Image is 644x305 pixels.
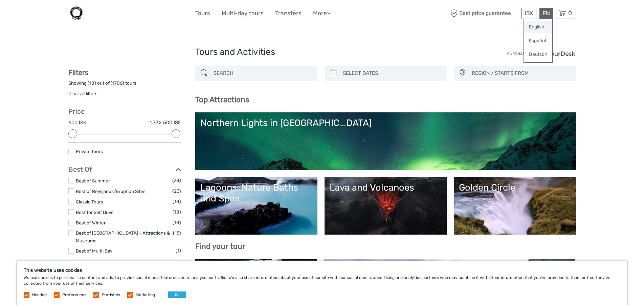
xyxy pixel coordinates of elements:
[68,107,181,115] h3: Price
[24,267,620,273] h5: This website uses cookies
[313,8,331,18] a: More
[102,292,120,298] label: Statistics
[330,182,442,230] a: Lava and Volcanoes
[524,48,552,61] a: Deutsch
[469,68,573,79] button: REGION / STARTS FROM
[76,178,110,183] a: Best of Summer
[524,35,552,47] a: Español
[173,219,181,226] span: (18)
[173,198,181,205] span: (18)
[539,8,553,19] div: EN
[525,10,533,17] span: ISK
[195,242,245,251] b: Find your tour
[9,12,76,17] p: We're away right now. Please check back later!
[136,292,155,298] label: Marketing
[76,189,146,194] a: Best of Reykjanes/Eruption Sites
[68,165,181,173] h3: Best Of
[172,177,181,184] span: (34)
[150,119,181,126] label: 1.732.500 ISK
[173,229,181,237] span: (15)
[507,49,576,58] img: PurchaseViaTourDesk.png
[112,80,123,86] label: 1706
[222,8,264,18] a: Multi-day tours
[449,8,520,19] span: Best price guarantee
[76,230,170,243] a: Best of [GEOGRAPHIC_DATA] - Attractions & Museums
[176,247,181,255] span: (1)
[200,182,312,204] div: Lagoons, Nature Baths and Spas
[459,182,571,193] div: Golden Circle
[68,91,97,96] a: Clear all filters
[330,182,442,193] div: Lava and Volcanoes
[68,80,181,90] div: Showing ( ) out of ( ) tours
[275,8,302,18] a: Transfers
[211,67,314,79] input: SEARCH
[340,67,443,79] input: SELECT DATES
[200,117,571,128] div: Northern Lights in [GEOGRAPHIC_DATA]
[173,208,181,216] span: (18)
[524,21,552,33] a: English
[459,182,571,230] a: Golden Circle
[567,10,573,17] span: 0
[68,5,85,22] img: 1580-896266a0-e805-4927-a656-890bb10f5993_logo_small.jpg
[17,261,627,305] div: We use cookies to personalise content and ads, to provide social media features and to analyse ou...
[76,199,103,204] a: Classic Tours
[76,220,106,225] a: Best of Winter
[89,80,94,86] label: 18
[195,95,249,104] b: Top Attractions
[68,68,88,77] strong: Filters
[200,117,571,165] a: Northern Lights in [GEOGRAPHIC_DATA]
[76,248,112,254] a: Best of Multi-Day
[78,10,86,19] button: Open LiveChat chat widget
[76,210,114,215] a: Best for Self Drive
[168,291,186,298] button: OK
[195,8,210,18] a: Tours
[195,47,449,58] h1: Tours and Activities
[172,187,181,195] span: (23)
[62,292,86,298] label: Preferences
[76,149,103,154] a: Private tours
[68,119,86,126] label: 600 ISK
[200,182,312,230] a: Lagoons, Nature Baths and Spas
[32,292,47,298] label: Needed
